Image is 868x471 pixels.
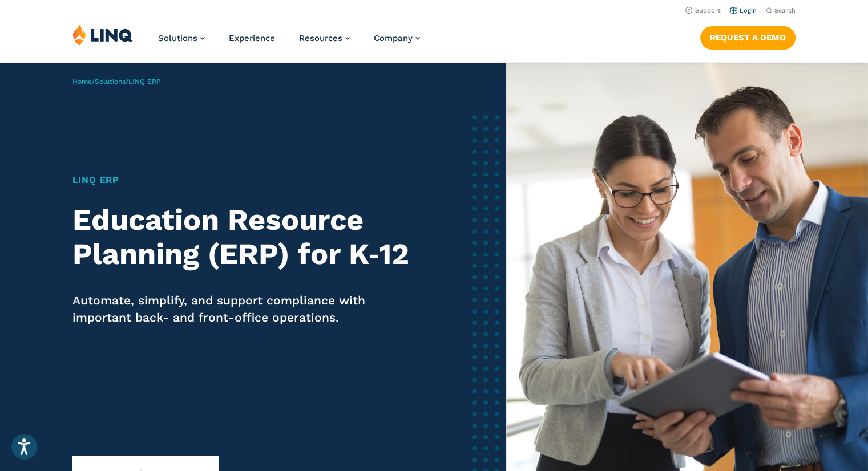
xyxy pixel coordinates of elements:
[700,26,796,49] a: Request a Demo
[774,7,796,14] span: Search
[72,24,133,46] img: LINQ | K‑12 Software
[229,33,275,43] a: Experience
[815,421,851,457] iframe: Chat Window
[72,173,414,187] h1: LINQ ERP
[158,24,420,62] nav: Primary Navigation
[72,78,92,86] a: Home
[700,24,796,49] nav: Button Navigation
[72,78,161,86] span: / /
[685,7,721,14] a: Support
[95,78,126,86] a: Solutions
[72,292,414,326] p: Automate, simplify, and support compliance with important back- and front-office operations.
[766,6,796,15] button: Open Search Bar
[128,78,161,86] span: LINQ ERP
[158,33,197,43] span: Solutions
[299,33,350,43] a: Resources
[72,203,414,271] h2: Education Resource Planning (ERP) for K‑12
[299,33,342,43] span: Resources
[158,33,205,43] a: Solutions
[374,33,420,43] a: Company
[374,33,413,43] span: Company
[730,7,757,14] a: Login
